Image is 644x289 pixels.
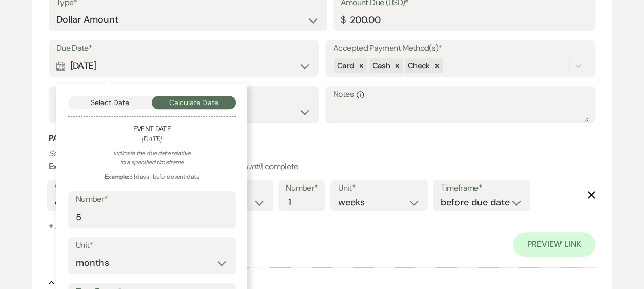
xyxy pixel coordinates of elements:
[68,96,152,109] button: Select Date
[408,60,430,71] span: Check
[441,181,523,196] label: Timeframe*
[338,181,420,196] label: Unit*
[76,238,228,253] label: Unit*
[68,134,236,144] h6: [DATE]
[56,41,311,56] label: Due Date*
[337,60,354,71] span: Card
[341,13,345,27] div: $
[246,161,261,172] i: until
[56,56,311,76] div: [DATE]
[49,133,595,144] h3: Payment Reminder
[333,41,588,56] label: Accepted Payment Method(s)*
[372,60,389,71] span: Cash
[49,222,150,230] button: + AddAnotherReminder
[68,172,236,181] div: 3 | days | before event date
[76,192,228,207] label: Number*
[49,147,595,173] p: : weekly | | 2 | months | before event date | | complete
[55,181,163,196] label: Who would you like to remind?*
[68,124,236,134] h5: Event Date
[152,96,236,109] button: Calculate Date
[513,232,595,257] a: Preview Link
[105,173,129,181] strong: Example:
[49,278,110,288] button: Payment #2
[49,148,140,159] i: Set reminders for this task.
[286,181,318,196] label: Number*
[68,149,236,167] div: Indicate the due date relative to a specified timeframe
[49,161,80,172] b: Example
[333,87,588,102] label: Notes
